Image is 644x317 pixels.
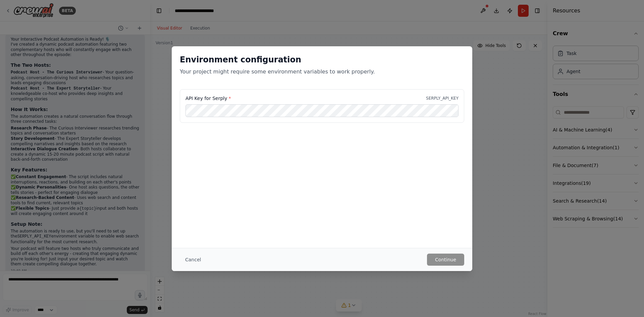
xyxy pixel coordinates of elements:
[427,254,464,266] button: Continue
[180,54,464,65] h2: Environment configuration
[180,68,464,76] p: Your project might require some environment variables to work properly.
[185,95,231,102] label: API Key for Serply
[426,96,459,101] p: SERPLY_API_KEY
[180,254,206,266] button: Cancel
